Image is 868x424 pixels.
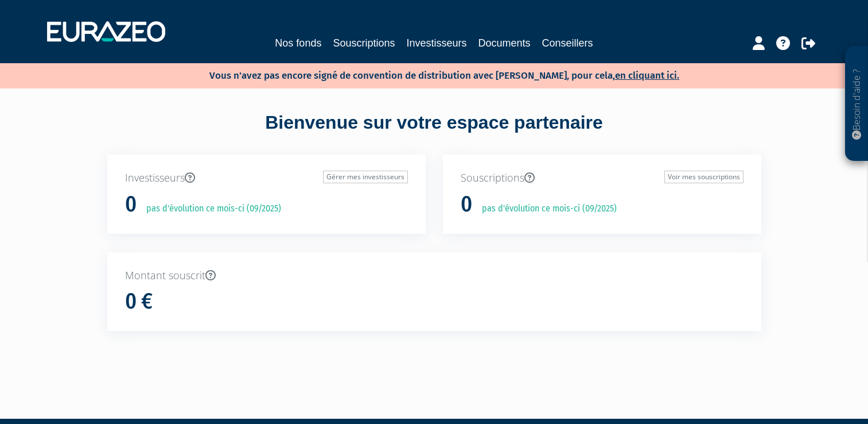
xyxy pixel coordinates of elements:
a: Voir mes souscriptions [664,171,744,183]
a: Conseillers [542,35,593,51]
p: Besoin d'aide ? [850,52,863,156]
p: Montant souscrit [125,268,744,283]
a: Gérer mes investisseurs [323,171,408,183]
h1: 0 [125,192,137,217]
a: Nos fonds [275,35,321,51]
p: pas d'évolution ce mois-ci (09/2025) [138,202,281,215]
img: 1732889491-logotype_eurazeo_blanc_rvb.png [47,21,165,42]
a: Investisseurs [406,35,466,51]
a: Documents [478,35,531,51]
div: Bienvenue sur votre espace partenaire [99,110,770,155]
p: Souscriptions [461,171,744,186]
a: en cliquant ici. [615,70,679,82]
p: Investisseurs [125,171,408,186]
a: Souscriptions [333,35,395,51]
p: pas d'évolution ce mois-ci (09/2025) [474,202,617,215]
p: Vous n'avez pas encore signé de convention de distribution avec [PERSON_NAME], pour cela, [176,66,679,83]
h1: 0 € [125,290,153,314]
h1: 0 [461,192,472,217]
